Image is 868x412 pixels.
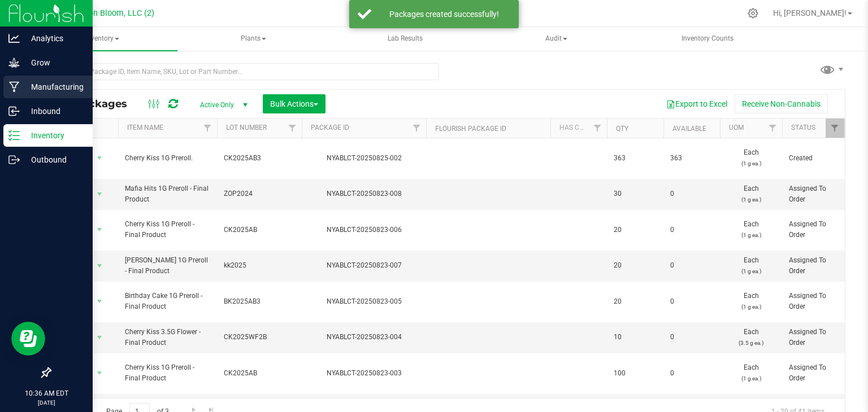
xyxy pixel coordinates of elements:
p: Grow [20,56,88,69]
span: 20 [614,260,657,271]
p: (1 g ea.) [727,373,775,384]
span: Each [727,219,775,240]
p: 10:36 AM EDT [5,388,88,398]
span: Assigned To Order [789,362,837,384]
span: 0 [670,189,713,199]
div: Manage settings [746,8,760,19]
a: Filter [407,119,426,138]
a: Filter [826,119,844,138]
span: select [93,150,107,166]
p: [DATE] [5,398,88,407]
span: Inventory Counts [666,34,749,43]
span: Audit [481,28,631,50]
inline-svg: Inbound [8,106,20,117]
p: Inbound [20,104,88,118]
div: NYABLCT-20250823-007 [300,260,428,271]
div: NYABLCT-20250823-004 [300,332,428,343]
div: NYABLCT-20250825-002 [300,153,428,164]
span: Each [727,327,775,348]
span: CK2025WF2B [224,332,295,343]
span: 0 [670,225,713,235]
span: 0 [670,368,713,379]
span: Each [727,183,775,205]
a: Package ID [311,124,349,132]
span: 10 [614,332,657,343]
button: Export to Excel [659,94,735,113]
inline-svg: Grow [8,57,20,68]
span: Birthday Cake 1G Preroll - Final Product [125,291,210,312]
a: Inventory Counts [632,27,783,51]
span: Created [789,153,837,164]
span: Each [727,291,775,312]
span: Assigned To Order [789,219,837,240]
a: Filter [198,119,217,138]
span: 20 [614,225,657,235]
p: Manufacturing [20,80,88,94]
span: 363 [670,153,713,164]
span: Bulk Actions [270,99,318,108]
p: Outbound [20,153,88,166]
inline-svg: Inventory [8,130,20,141]
span: Assigned To Order [789,327,837,348]
a: Filter [283,119,302,138]
p: (3.5 g ea.) [727,338,775,348]
span: Akron Bloom, LLC (2) [77,8,154,18]
span: Mafia Hits 1G Preroll - Final Product [125,183,210,205]
span: 0 [670,296,713,307]
span: Each [727,255,775,277]
p: (1 g ea.) [727,301,775,312]
span: Lab Results [372,34,438,43]
p: Analytics [20,32,88,45]
div: NYABLCT-20250823-008 [300,189,428,199]
div: NYABLCT-20250823-005 [300,296,428,307]
span: CK2025AB [224,368,295,379]
span: CK2025AB [224,225,295,235]
input: Search Package ID, Item Name, SKU, Lot or Part Number... [50,63,439,80]
span: select [93,222,107,238]
a: Flourish Package ID [435,125,506,133]
span: [PERSON_NAME] 1G Preroll - Final Product [125,255,210,277]
inline-svg: Analytics [8,33,20,44]
a: Available [672,125,706,133]
span: select [93,258,107,274]
p: (1 g ea.) [727,266,775,277]
span: 0 [670,260,713,271]
span: 30 [614,189,657,199]
span: Assigned To Order [789,255,837,277]
a: Lot Number [226,124,267,132]
span: select [93,330,107,345]
div: NYABLCT-20250823-006 [300,225,428,235]
span: Cherry Kiss 1G Preroll - Final Product [125,362,210,384]
a: Plants [179,27,329,51]
span: ZOP2024 [224,189,295,199]
span: Assigned To Order [789,291,837,312]
a: Lab Results [330,27,480,51]
a: Filter [588,119,607,138]
p: (1 g ea.) [727,230,775,240]
inline-svg: Outbound [8,154,20,165]
inline-svg: Manufacturing [8,81,20,93]
a: UOM [729,124,744,132]
a: Audit [481,27,631,51]
span: select [93,186,107,202]
a: Inventory [27,27,177,51]
span: kk2025 [224,260,295,271]
span: Cherry Kiss 1G Preroll. [125,153,210,164]
th: Has COA [550,119,607,138]
span: Cherry Kiss 3.5G Flower - Final Product [125,327,210,348]
span: select [93,365,107,381]
span: All Packages [59,98,138,110]
iframe: Resource center [11,322,45,356]
a: Qty [616,125,628,133]
span: 20 [614,296,657,307]
span: Hi, [PERSON_NAME]! [773,8,847,17]
span: Each [727,362,775,384]
span: 363 [614,153,657,164]
div: NYABLCT-20250823-003 [300,368,428,379]
span: select [93,293,107,309]
a: Filter [763,119,782,138]
button: Receive Non-Cannabis [735,94,828,113]
span: Each [727,147,775,169]
p: (1 g ea.) [727,194,775,205]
